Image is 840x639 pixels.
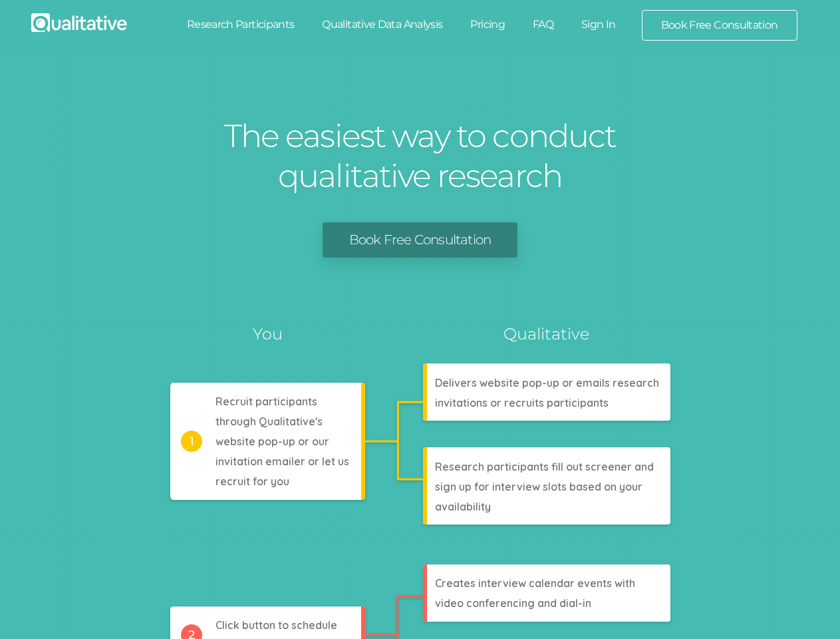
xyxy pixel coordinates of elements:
[221,116,620,196] h1: The easiest way to conduct qualitative research
[215,435,329,448] tspan: website pop-up or our
[435,376,659,389] tspan: Delivers website pop-up or emails research
[435,460,654,473] tspan: Research participants fill out screener and
[31,13,127,32] img: Qualitative
[189,434,194,449] tspan: 1
[323,222,517,258] a: Book Free Consultation
[308,10,456,39] a: Qualitative Data Analysis
[435,576,635,590] tspan: Creates interview calendar events with
[435,500,491,513] tspan: availability
[173,10,309,39] a: Research Participants
[253,324,283,343] tspan: You
[435,396,609,409] tspan: invitations or recruits participants
[456,10,519,39] a: Pricing
[215,455,349,468] tspan: invitation emailer or let us
[215,395,317,408] tspan: Recruit participants
[215,415,323,428] tspan: through Qualitative's
[773,575,840,639] iframe: Chat Widget
[567,10,630,39] a: Sign In
[503,324,589,343] tspan: Qualitative
[435,480,642,493] tspan: sign up for interview slots based on your
[519,10,567,39] a: FAQ
[215,475,289,488] tspan: recruit for you
[435,596,591,610] tspan: video conferencing and dial-in
[642,11,797,40] a: Book Free Consultation
[215,618,337,632] tspan: Click button to schedule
